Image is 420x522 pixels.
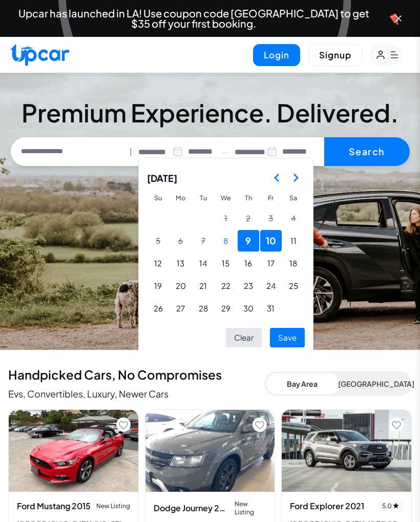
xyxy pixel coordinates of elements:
button: Close banner [393,13,404,24]
button: Sunday, October 19th, 2025 [148,275,169,297]
button: Friday, October 3rd, 2025 [260,207,282,229]
button: Sunday, October 5th, 2025 [148,230,169,252]
div: 5.0 [378,501,403,511]
th: Tuesday [192,189,215,207]
th: Saturday [282,189,305,207]
table: October 2025 [147,189,305,320]
button: Thursday, October 30th, 2025 [238,298,259,319]
button: Thursday, October 23rd, 2025 [238,275,259,297]
button: Add to favorites [116,417,131,432]
button: Thursday, October 9th, 2025, selected [238,230,259,252]
button: Tuesday, October 7th, 2025 [193,230,214,252]
button: Friday, October 31st, 2025 [260,298,282,319]
button: Wednesday, October 1st, 2025 [215,207,237,229]
button: Wednesday, October 29th, 2025 [215,298,237,319]
button: Monday, October 27th, 2025 [170,298,192,319]
button: Friday, October 17th, 2025 [260,253,282,274]
button: Wednesday, October 15th, 2025 [215,253,237,274]
th: Wednesday [215,189,237,207]
button: Friday, October 24th, 2025 [260,275,282,297]
button: Signup [308,44,362,66]
button: Saturday, October 4th, 2025 [283,207,304,229]
span: New Listing [235,500,266,516]
button: Saturday, October 18th, 2025 [283,253,304,274]
p: Evs, Convertibles, Luxury, Newer Cars [8,387,264,401]
button: Sunday, October 26th, 2025 [148,298,169,319]
button: Sunday, October 12th, 2025 [148,253,169,274]
button: Monday, October 13th, 2025 [170,253,192,274]
img: Ford Explorer 2021 [282,410,411,492]
img: Dodge Journey 2020 [145,410,275,492]
button: Saturday, October 25th, 2025 [283,275,304,297]
th: Friday [260,189,282,207]
button: Clear [226,328,262,348]
button: Add to favorites [389,417,404,432]
button: Monday, October 6th, 2025 [170,230,192,252]
button: Today, Wednesday, October 8th, 2025 [215,230,237,252]
button: Go to the Previous Month [268,169,286,187]
img: Upcar Logo [10,44,69,66]
button: Thursday, October 2nd, 2025 [238,207,259,229]
button: Add to favorites [253,417,267,432]
button: Tuesday, October 14th, 2025 [193,253,214,274]
span: [DATE] [147,166,177,189]
button: Saturday, October 11th, 2025 [283,230,304,252]
span: Upcar has launched in LA! Use coupon code [GEOGRAPHIC_DATA] to get $35 off your first booking. [8,8,379,29]
button: Login [253,44,300,66]
button: [GEOGRAPHIC_DATA] [338,373,410,394]
button: Bay Area [266,373,338,394]
h3: Premium Experience. Delivered. [11,100,410,125]
h3: Dodge Journey 2020 [154,502,231,514]
button: Wednesday, October 22nd, 2025 [215,275,237,297]
button: Tuesday, October 21st, 2025 [193,275,214,297]
span: | [130,146,132,158]
span: — [222,146,228,158]
h3: Ford Explorer 2021 [290,500,364,512]
th: Thursday [237,189,260,207]
button: Go to the Next Month [286,169,305,187]
button: Save [270,328,305,348]
button: Monday, October 20th, 2025 [170,275,192,297]
button: Tuesday, October 28th, 2025 [193,298,214,319]
button: Thursday, October 16th, 2025 [238,253,259,274]
button: Search [324,137,410,166]
h3: Ford Mustang 2015 [17,500,91,512]
h2: Handpicked Cars, No Compromises [8,366,264,383]
img: star [393,503,399,509]
th: Monday [170,189,192,207]
img: Ford Mustang 2015 [9,410,138,492]
button: Friday, October 10th, 2025, selected [260,230,282,252]
th: Sunday [147,189,170,207]
span: New Listing [96,502,130,510]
